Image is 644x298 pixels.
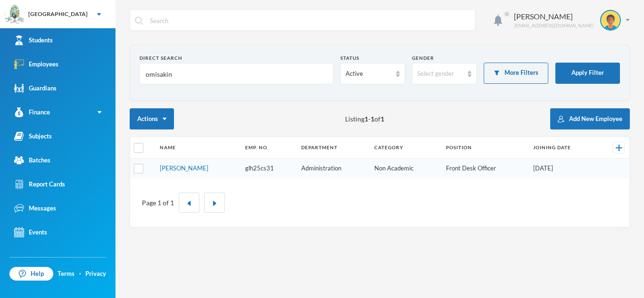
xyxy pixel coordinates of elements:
[142,198,174,208] div: Page 1 of 1
[345,114,384,124] span: Listing - of
[297,137,370,159] th: Department
[514,11,593,22] div: [PERSON_NAME]
[364,115,368,123] b: 1
[14,35,53,45] div: Students
[371,115,374,123] b: 1
[14,59,58,69] div: Employees
[14,203,56,213] div: Messages
[160,164,208,172] a: [PERSON_NAME]
[484,63,548,84] button: More Filters
[5,5,24,24] img: logo
[340,55,405,62] div: Status
[79,269,81,279] div: ·
[417,69,463,79] div: Select gender
[370,137,441,159] th: Category
[441,137,529,159] th: Position
[14,131,52,141] div: Subjects
[550,108,630,129] button: Add New Employee
[14,83,57,93] div: Guardians
[58,269,74,279] a: Terms
[9,267,53,281] a: Help
[145,64,328,85] input: Name, Emp. No, Phone number, Email Address
[14,155,50,165] div: Batches
[412,55,477,62] div: Gender
[555,63,620,84] button: Apply Filter
[14,227,47,237] div: Events
[135,16,143,25] img: search
[346,69,391,79] div: Active
[130,108,174,129] button: Actions
[514,22,593,29] div: [EMAIL_ADDRESS][DOMAIN_NAME]
[240,159,297,178] td: glh25cs31
[140,55,333,62] div: Direct Search
[601,11,620,30] img: STUDENT
[380,115,384,123] b: 1
[370,159,441,178] td: Non Academic
[28,10,88,18] div: [GEOGRAPHIC_DATA]
[240,137,297,159] th: Emp. No.
[155,137,240,159] th: Name
[528,159,598,178] td: [DATE]
[14,179,65,189] div: Report Cards
[14,107,50,117] div: Finance
[149,10,470,31] input: Search
[528,137,598,159] th: Joining Date
[616,145,622,151] img: +
[85,269,106,279] a: Privacy
[297,159,370,178] td: Administration
[441,159,529,178] td: Front Desk Officer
